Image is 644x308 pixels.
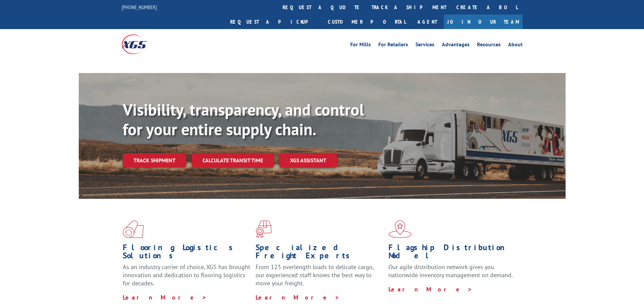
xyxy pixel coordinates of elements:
[388,263,513,279] span: Our agile distribution network gives you nationwide inventory management on demand.
[388,285,473,293] a: Learn More >
[388,243,516,263] h1: Flagship Distribution Model
[256,263,383,293] p: From 123 overlength loads to delicate cargo, our experienced staff knows the best way to move you...
[256,243,383,263] h1: Specialized Freight Experts
[323,15,411,29] a: Customer Portal
[123,99,364,140] b: Visibility, transparency, and control for your entire supply chain.
[225,15,323,29] a: Request a pickup
[350,42,371,49] a: For Mills
[279,153,337,168] a: XGS ASSISTANT
[477,42,501,49] a: Resources
[415,42,434,49] a: Services
[256,220,271,238] img: xgs-icon-focused-on-flooring-red
[122,4,157,10] a: [PHONE_NUMBER]
[388,220,412,238] img: xgs-icon-flagship-distribution-model-red
[411,15,444,29] a: Agent
[508,42,523,49] a: About
[123,263,250,287] span: As an industry carrier of choice, XGS has brought innovation and dedication to flooring logistics...
[444,15,523,29] a: Join Our Team
[123,153,186,167] a: Track shipment
[256,293,340,301] a: Learn More >
[123,243,251,263] h1: Flooring Logistics Solutions
[378,42,408,49] a: For Retailers
[192,153,274,168] a: Calculate transit time
[442,42,470,49] a: Advantages
[123,293,207,301] a: Learn More >
[123,220,144,238] img: xgs-icon-total-supply-chain-intelligence-red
